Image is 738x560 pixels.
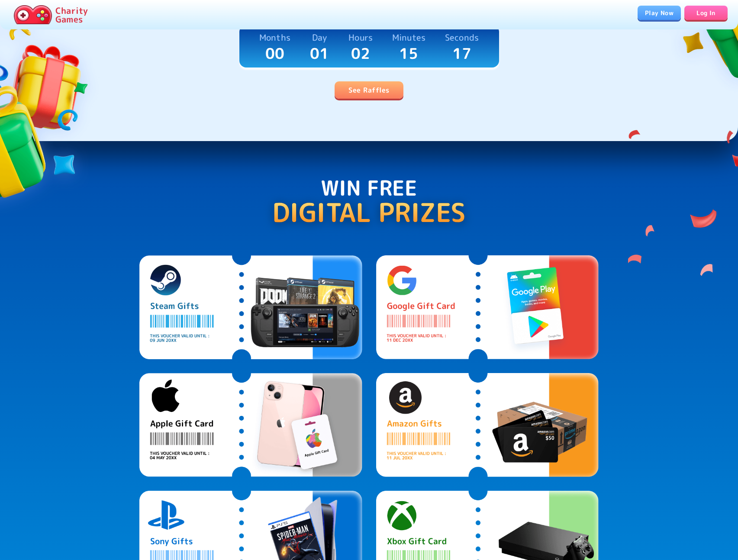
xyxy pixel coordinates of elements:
[452,44,472,62] p: 17
[638,6,681,20] a: Play Now
[272,176,466,200] p: Win Free
[376,255,599,359] img: Google Gift Cards
[376,373,599,477] img: Amazon Gift Cards
[139,255,362,359] img: Steam Gift Cards
[684,6,728,20] a: Log In
[310,44,329,62] p: 01
[55,6,88,23] p: Charity Games
[351,44,371,62] p: 02
[10,3,91,26] a: Charity Games
[628,112,738,331] img: confetti
[259,30,290,44] p: Months
[272,196,466,228] p: Digital Prizes
[265,44,285,62] p: 00
[312,30,326,44] p: Day
[399,44,419,62] p: 15
[14,5,52,24] img: Charity.Games
[348,30,373,44] p: Hours
[139,373,362,477] img: Apple Gift Cards
[239,25,499,68] a: Months00Day01Hours02Minutes15Seconds17
[445,30,479,44] p: Seconds
[335,81,403,99] a: See Raffles
[392,30,425,44] p: Minutes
